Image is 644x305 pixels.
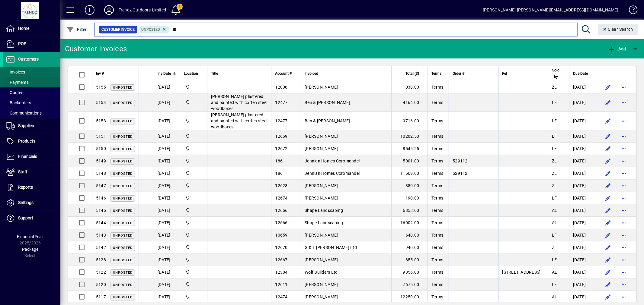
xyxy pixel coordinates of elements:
span: Sold by [552,67,560,80]
button: Edit [603,206,613,215]
button: Edit [603,144,613,153]
span: Terms [431,245,443,250]
button: Edit [603,181,613,190]
span: New Plymouth [184,207,203,214]
span: AL [552,220,557,225]
td: 12250.00 [391,291,428,303]
td: [DATE] [154,254,180,266]
span: ZL [552,183,557,188]
span: 5122 [96,270,106,275]
span: Title [211,70,218,77]
span: Unposted [113,209,133,213]
td: [DATE] [569,93,597,112]
button: Profile [99,5,119,15]
td: 940.00 [391,241,428,254]
td: [DATE] [569,291,597,303]
span: 5120 [96,282,106,287]
td: 7675.00 [391,278,428,291]
span: AL [552,294,557,299]
td: [DATE] [154,130,180,143]
span: Jennian Homes Coromandel [305,171,360,176]
span: Ben & [PERSON_NAME] [305,100,350,105]
span: New Plymouth [184,219,203,226]
td: [DATE] [569,130,597,143]
span: Customers [18,57,39,61]
span: Terms [431,85,443,90]
span: [PERSON_NAME] [305,196,338,200]
span: Jennian Homes Coromandel [305,159,360,163]
td: [DATE] [154,241,180,254]
div: [PERSON_NAME] [PERSON_NAME][EMAIL_ADDRESS][DOMAIN_NAME] [483,5,618,15]
span: Unposted [113,234,133,237]
button: More options [619,116,629,126]
span: [PERSON_NAME] [305,233,338,237]
td: [DATE] [569,254,597,266]
span: [STREET_ADDRESS] [502,270,541,275]
button: More options [619,218,629,228]
td: [DATE] [154,278,180,291]
span: [PERSON_NAME] [305,183,338,188]
span: Due Date [573,70,588,77]
span: 5143 [96,233,106,237]
span: 12384 [275,270,287,275]
span: New Plymouth [184,294,203,300]
span: [PERSON_NAME] [305,257,338,262]
span: 5150 [96,146,106,151]
span: Total ($) [405,70,419,77]
span: 5154 [96,100,106,105]
span: ZL [552,171,557,176]
td: [DATE] [154,167,180,180]
button: More options [619,193,629,203]
span: Terms [431,159,443,163]
td: [DATE] [569,180,597,192]
span: 5151 [96,134,106,139]
span: Payments [6,80,29,85]
span: Reports [18,185,33,190]
span: LF [552,134,557,139]
span: 10659 [275,233,287,237]
span: 5145 [96,208,106,213]
button: Edit [603,255,613,265]
span: LF [552,146,557,151]
span: Inv # [96,70,104,77]
span: Invoiced [305,70,318,77]
div: Total ($) [395,70,425,77]
button: More options [619,230,629,240]
span: New Plymouth [184,195,203,201]
td: 6858.00 [391,204,428,217]
a: Settings [3,195,60,210]
a: Products [3,134,60,149]
td: 9716.00 [391,112,428,130]
td: 1030.00 [391,81,428,93]
span: New Plymouth [184,118,203,124]
button: Edit [603,131,613,141]
span: Shape Landscaping [305,220,343,225]
button: More options [619,131,629,141]
a: Invoices [3,67,60,77]
td: [DATE] [569,217,597,229]
td: 9856.00 [391,266,428,278]
span: Financial Year [17,234,43,239]
span: New Plymouth [184,145,203,152]
button: Edit [603,156,613,166]
button: Filter [65,24,88,35]
td: 16002.00 [391,217,428,229]
button: More options [619,144,629,153]
td: [DATE] [569,112,597,130]
td: 5001.00 [391,155,428,167]
td: 10202.50 [391,130,428,143]
a: Financials [3,149,60,164]
div: Account # [275,70,297,77]
div: Title [211,70,268,77]
span: New Plymouth [184,256,203,263]
span: New Plymouth [184,281,203,288]
td: [DATE] [154,229,180,241]
span: New Plymouth [184,99,203,106]
td: 4164.00 [391,93,428,112]
span: Terms [431,70,441,77]
span: LF [552,196,557,200]
button: Add [607,43,628,54]
td: [DATE] [569,278,597,291]
span: 12674 [275,196,287,200]
span: New Plymouth [184,170,203,177]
